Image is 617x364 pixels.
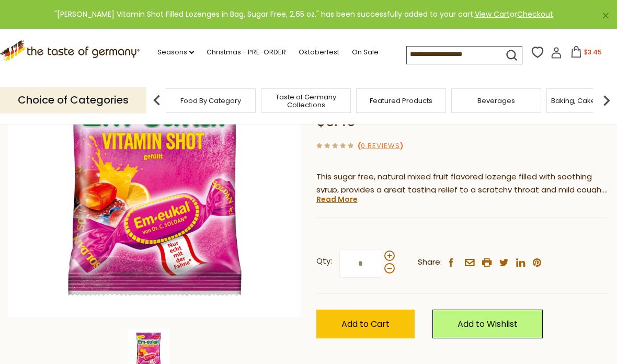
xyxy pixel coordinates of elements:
[299,47,339,58] a: Oktoberfest
[517,9,553,19] a: Checkout
[8,8,600,20] div: "[PERSON_NAME] Vitamin Shot Filled Lozenges in Bag, Sugar Free, 2.65 oz." has been successfully a...
[157,47,194,58] a: Seasons
[475,9,510,19] a: View Cart
[207,47,286,58] a: Christmas - PRE-ORDER
[602,13,609,19] a: ×
[564,46,609,62] button: $3.45
[370,97,432,105] a: Featured Products
[584,48,602,56] span: $3.45
[432,310,543,338] a: Add to Wishlist
[316,310,415,338] button: Add to Cart
[146,90,167,111] img: previous arrow
[477,97,515,105] a: Beverages
[180,97,241,105] a: Food By Category
[596,90,617,111] img: next arrow
[316,255,332,268] strong: Qty:
[339,249,382,278] input: Qty:
[264,93,348,109] a: Taste of Germany Collections
[316,170,609,197] p: This sugar free, natural mixed fruit flavored lozenge filled with soothing syrup, provides a grea...
[358,141,403,151] span: ( )
[341,318,390,330] span: Add to Cart
[316,194,358,204] a: Read More
[361,141,400,152] a: 0 Reviews
[352,47,379,58] a: On Sale
[8,24,301,317] img: Dr. Soldan Vitamin Shot Filled
[418,256,442,269] span: Share:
